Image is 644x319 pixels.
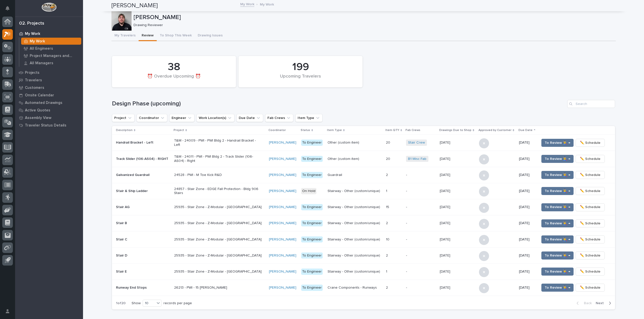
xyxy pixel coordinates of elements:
[269,205,296,209] a: [PERSON_NAME]
[385,127,399,133] p: Item QTY
[545,236,570,242] span: To Review 👨‍🏭 →
[15,30,83,37] a: My Work
[545,269,570,275] span: To Review 👨‍🏭 →
[15,76,83,84] a: Travelers
[30,54,79,58] p: Project Managers and Engineers
[301,127,310,133] p: Status
[269,270,296,274] a: [PERSON_NAME]
[386,188,388,193] p: 1
[132,301,141,305] p: Show
[116,253,170,258] p: Stair D
[164,301,192,305] p: records per page
[112,247,615,264] tr: Stair D25935 - Stair Zone - Z-Modular - [GEOGRAPHIC_DATA][PERSON_NAME] To EngineerStairway - Othe...
[519,189,536,193] p: [DATE]
[519,157,536,161] p: [DATE]
[174,205,262,209] p: 25935 - Stair Zone - Z-Modular - [GEOGRAPHIC_DATA]
[519,253,536,258] p: [DATE]
[328,270,382,274] p: Stairway - Other (custom/unique)
[174,237,262,242] p: 25935 - Stair Zone - Z-Modular - [GEOGRAPHIC_DATA]
[137,114,167,122] button: Coordinator
[440,236,451,242] p: [DATE]
[580,236,600,242] span: ✏️ Schedule
[301,156,323,162] div: To Engineer
[440,285,451,290] p: [DATE]
[576,155,605,163] button: ✏️ Schedule
[576,187,605,195] button: ✏️ Schedule
[328,189,382,193] p: Stairway - Other (custom/unique)
[240,1,254,7] a: My Work
[406,286,436,290] p: -
[519,221,536,225] p: [DATE]
[269,237,296,242] a: [PERSON_NAME]
[541,155,574,163] button: To Review 👨‍🏭 →
[112,100,565,107] h1: Design Phase (upcoming)
[541,235,574,243] button: To Review 👨‍🏭 →
[111,31,139,41] button: My Travelers
[116,286,170,290] p: Runway End Stops
[247,74,354,84] div: Upcoming Travelers
[596,301,607,305] span: Next
[116,270,170,274] p: Stair E
[580,156,600,162] span: ✏️ Schedule
[174,155,262,163] p: T&M - 24011 - PWI - PWI Bldg 2 - Track Slider (106-AS04) - Right
[545,140,570,146] span: To Review 👨‍🏭 →
[19,52,83,59] a: Project Managers and Engineers
[247,61,354,73] div: 199
[519,286,536,290] p: [DATE]
[112,297,130,309] p: 1 of 20
[545,252,570,259] span: To Review 👨‍🏭 →
[112,167,615,183] tr: Galvanized Guardrail24528 - PWI - M Toe Kick R&D[PERSON_NAME] To EngineerGuardrail22 -[DATE][DATE...
[440,188,451,193] p: [DATE]
[174,127,184,133] p: Project
[15,106,83,114] a: Active Quotes
[545,172,570,178] span: To Review 👨‍🏭 →
[301,188,316,194] div: On Hold
[541,284,574,292] button: To Review 👨‍🏭 →
[301,285,323,291] div: To Engineer
[519,237,536,242] p: [DATE]
[25,116,51,120] p: Assembly View
[15,69,83,76] a: Projects
[576,171,605,179] button: ✏️ Schedule
[116,141,170,145] p: Handrail Bracket - Left
[440,204,451,209] p: [DATE]
[440,156,451,161] p: [DATE]
[328,157,382,161] p: Other (custom item)
[581,301,592,305] span: Back
[134,14,614,21] p: [PERSON_NAME]
[19,59,83,67] a: All Managers
[143,301,155,306] div: 10
[386,285,389,290] p: 2
[386,156,391,161] p: 20
[112,151,615,167] tr: Track Slider (106-AS04) - RIGHTT&M - 24011 - PWI - PWI Bldg 2 - Track Slider (106-AS04) - Right[P...
[301,140,323,146] div: To Engineer
[301,269,323,275] div: To Engineer
[174,221,262,225] p: 25935 - Stair Zone - Z-Modular - [GEOGRAPHIC_DATA]
[116,173,170,177] p: Galvanized Guardrail
[580,188,600,194] span: ✏️ Schedule
[576,251,605,260] button: ✏️ Schedule
[580,285,600,291] span: ✏️ Schedule
[541,171,574,179] button: To Review 👨‍🏭 →
[406,127,420,133] p: Fab Crews
[112,231,615,247] tr: Stair C25935 - Stair Zone - Z-Modular - [GEOGRAPHIC_DATA][PERSON_NAME] To EngineerStairway - Othe...
[15,99,83,106] a: Automated Drawings
[25,101,62,105] p: Automated Drawings
[174,253,262,258] p: 25935 - Stair Zone - Z-Modular - [GEOGRAPHIC_DATA]
[112,264,615,280] tr: Stair E25935 - Stair Zone - Z-Modular - [GEOGRAPHIC_DATA][PERSON_NAME] To EngineerStairway - Othe...
[580,220,600,226] span: ✏️ Schedule
[327,127,342,133] p: Item Type
[25,93,54,98] p: Onsite Calendar
[328,141,382,145] p: Other (custom item)
[42,3,56,12] img: Workspace Logo
[295,114,323,122] button: Item Type
[25,123,66,128] p: Traveler Status Details
[408,141,425,145] a: Stair Crew
[541,203,574,211] button: To Review 👨‍🏭 →
[580,172,600,178] span: ✏️ Schedule
[328,286,382,290] p: Crane Components - Runways
[260,1,274,7] p: My Work
[440,140,451,145] p: [DATE]
[19,21,44,26] div: 02. Projects
[25,71,39,75] p: Projects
